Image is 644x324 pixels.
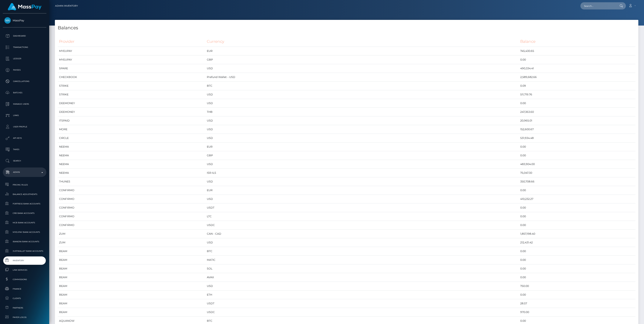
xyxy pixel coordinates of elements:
td: 0.00 [519,203,635,212]
a: Links [3,111,46,120]
td: ZUM [58,230,206,238]
td: 0.00 [519,273,635,282]
td: 0.00 [519,221,635,230]
td: BEAM [58,273,206,282]
td: 212,431.42 [519,238,635,247]
a: Dashboard [3,31,46,41]
td: 750.00 [519,282,635,291]
span: Payer Logos [4,315,45,319]
a: Search [3,156,46,166]
td: NEEMA [58,151,206,160]
td: 970.00 [519,308,635,317]
td: 1,857,198.40 [519,230,635,238]
a: Fortress Bank Accounts [3,200,46,208]
a: Transactions [3,43,46,52]
td: USDT [206,203,519,212]
span: Partners [4,306,45,310]
a: API Keys [3,133,46,143]
td: BEAM [58,299,206,308]
td: MORE [58,125,206,134]
td: 2,589,682.66 [519,73,635,82]
td: 20,965.01 [519,116,635,125]
td: 0.00 [519,212,635,221]
td: CONFIRMO [58,212,206,221]
td: ETH [206,291,519,299]
td: USD [206,134,519,143]
a: Clients [3,294,46,302]
td: BEAM [58,247,206,256]
p: User Profile [4,124,45,130]
p: Transactions [4,44,45,50]
th: Balance [519,36,635,47]
td: CONFIRMO [58,186,206,195]
td: BEAM [58,264,206,273]
td: 152,600.67 [519,125,635,134]
a: Finance [3,285,46,293]
td: SPARE [58,64,206,73]
td: BEAM [58,291,206,299]
td: USD [206,238,519,247]
td: EUR [206,186,519,195]
a: Manage Users [3,99,46,109]
td: CAN - CAD [206,230,519,238]
a: Ibanera Bank Accounts [3,238,46,246]
td: AVAX [206,273,519,282]
td: BTC [206,247,519,256]
td: 0.09 [519,82,635,90]
td: ISR-ILS [206,169,519,177]
td: USD [206,64,519,73]
p: Ledger [4,56,45,62]
a: Cancellations [3,77,46,86]
td: 0.00 [519,186,635,195]
a: Taxes [3,145,46,154]
p: Dashboard [4,33,45,39]
td: 745,430.65 [519,47,635,55]
td: 350,708.66 [519,177,635,186]
a: Balance Adjustments [3,190,46,198]
a: JustWallet Bank Accounts [3,247,46,255]
td: MATIC [206,256,519,264]
span: MCB Bank Accounts [4,220,45,225]
td: CONFIRMO [58,221,206,230]
td: BEAM [58,256,206,264]
td: USD [206,90,519,99]
td: NEEMA [58,143,206,151]
td: BEAM [58,308,206,317]
a: Payees [3,65,46,75]
span: MyEUPay Bank Accounts [4,230,45,234]
td: Prefund Wallet - USD [206,73,519,82]
a: Commissions [3,275,46,283]
a: Ledger [3,54,46,63]
td: 0.00 [519,143,635,151]
td: DEEMONEY [58,108,206,116]
td: USD [206,177,519,186]
th: Provider [58,36,206,47]
td: BEAM [58,282,206,291]
p: API Keys [4,135,45,141]
td: 0.00 [519,247,635,256]
td: SOL [206,264,519,273]
td: ITSPAID [58,116,206,125]
td: 490,334.41 [519,64,635,73]
td: NEEMA [58,169,206,177]
td: 511,719.76 [519,90,635,99]
td: THUNES [58,177,206,186]
span: Finance [4,287,45,291]
td: CONFIRMO [58,203,206,212]
td: BTC [206,82,519,90]
td: MYEUPAY [58,55,206,64]
td: MYEUPAY [58,47,206,55]
a: Admin [3,167,46,177]
span: CRB Bank Accounts [4,211,45,215]
td: 0.00 [519,264,635,273]
td: USD [206,116,519,125]
td: DEEMONEY [58,99,206,108]
p: Taxes [4,147,45,152]
td: USD [206,125,519,134]
span: Link Services [4,268,45,272]
span: Pricing Rules [4,183,45,187]
a: Payer Logos [3,313,46,321]
span: Balance Adjustments [4,192,45,196]
td: THB [206,108,519,116]
td: GBP [206,151,519,160]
